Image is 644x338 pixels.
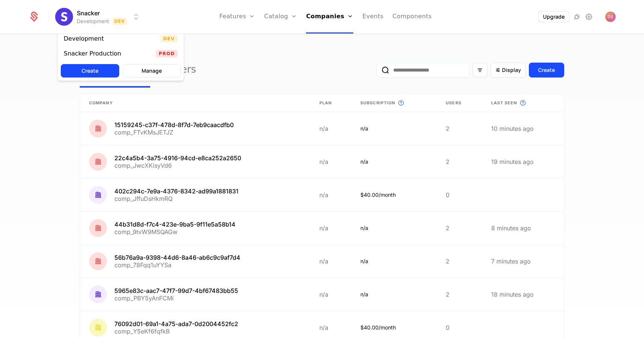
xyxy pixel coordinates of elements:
button: Create [61,64,119,78]
div: Development [64,36,104,42]
button: Manage [122,64,181,78]
div: Snacker Production [64,51,121,57]
span: Dev [160,35,178,42]
div: Select environment [57,28,184,81]
span: Prod [156,50,178,57]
